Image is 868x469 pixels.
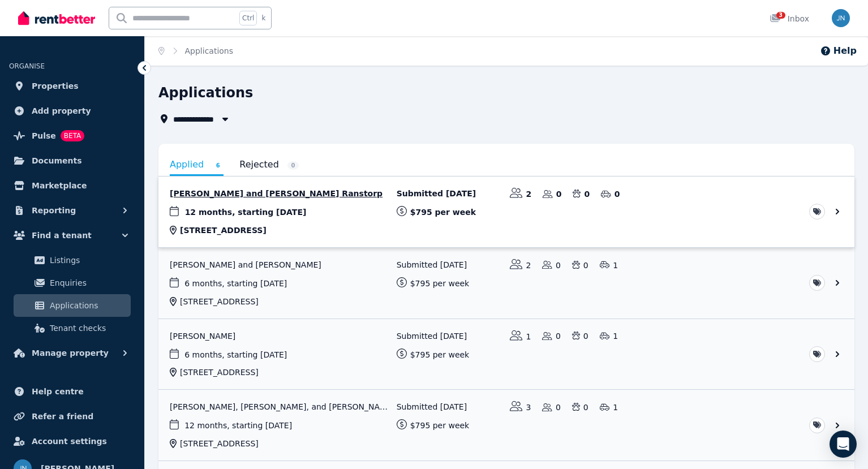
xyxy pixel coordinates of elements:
[18,10,95,27] img: RentBetter
[32,129,56,143] span: Pulse
[9,199,135,222] button: Reporting
[9,100,135,122] a: Add property
[832,9,850,27] img: Jason Nissen
[9,380,135,403] a: Help centre
[158,248,854,319] a: View application: Ellie Spencer and Felipe Lavista
[185,45,234,57] span: Applications
[830,431,857,458] div: Open Intercom Messenger
[9,224,135,247] button: Find a tenant
[770,13,809,24] div: Inbox
[32,385,84,398] span: Help centre
[32,104,91,118] span: Add property
[9,149,135,172] a: Documents
[32,229,92,242] span: Find a tenant
[50,321,126,335] span: Tenant checks
[239,11,257,25] span: Ctrl
[32,154,82,167] span: Documents
[32,434,107,448] span: Account settings
[9,75,135,97] a: Properties
[32,79,79,93] span: Properties
[145,36,247,66] nav: Breadcrumb
[9,342,135,364] button: Manage property
[9,124,135,147] a: PulseBETA
[212,161,224,170] span: 6
[9,430,135,453] a: Account settings
[50,299,126,312] span: Applications
[32,346,109,360] span: Manage property
[9,174,135,197] a: Marketplace
[9,405,135,428] a: Refer a friend
[239,155,299,174] a: Rejected
[32,179,87,192] span: Marketplace
[32,204,76,217] span: Reporting
[61,130,84,141] span: BETA
[261,14,265,23] span: k
[776,12,785,19] span: 3
[287,161,299,170] span: 0
[14,249,131,272] a: Listings
[14,317,131,339] a: Tenant checks
[50,276,126,290] span: Enquiries
[9,62,45,70] span: ORGANISE
[820,44,857,58] button: Help
[50,253,126,267] span: Listings
[14,294,131,317] a: Applications
[158,177,854,247] a: View application: Sofie Ranstorp and Kjetil Pedersen Ranstorp
[32,410,93,423] span: Refer a friend
[158,390,854,461] a: View application: Carlos Islas, Silvia Martin Rodriguez, and Marco Valeriani
[170,155,224,176] a: Applied
[158,319,854,390] a: View application: Lester Paget
[14,272,131,294] a: Enquiries
[158,84,253,102] h1: Applications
